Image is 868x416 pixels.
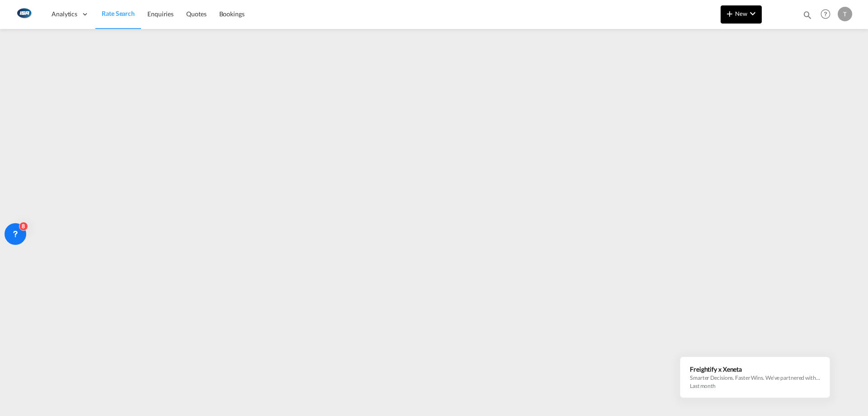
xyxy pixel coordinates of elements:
span: Enquiries [147,10,174,18]
span: Analytics [52,10,77,19]
div: Help [818,6,838,23]
span: Rate Search [102,10,135,17]
span: Bookings [219,10,245,18]
md-icon: icon-chevron-down [747,8,758,19]
md-icon: icon-plus 400-fg [724,8,735,19]
img: 1aa151c0c08011ec8d6f413816f9a227.png [14,4,34,24]
span: Help [818,6,833,22]
div: icon-magnify [802,10,812,24]
button: icon-plus 400-fgNewicon-chevron-down [721,5,762,24]
span: Quotes [186,10,206,18]
div: T [838,7,852,21]
span: New [724,10,758,17]
md-icon: icon-magnify [802,10,812,20]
